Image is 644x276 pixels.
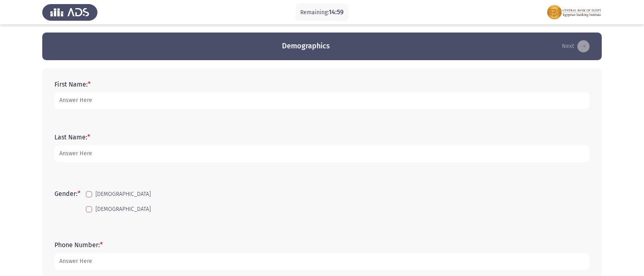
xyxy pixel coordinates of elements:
[546,1,602,24] img: Assessment logo of FOCUS Assessment 3 Modules EN
[54,241,103,249] label: Phone Number:
[282,41,330,51] h3: Demographics
[54,190,80,198] label: Gender:
[95,189,151,199] span: [DEMOGRAPHIC_DATA]
[559,40,592,53] button: load next page
[54,146,590,162] input: add answer text
[329,8,344,16] span: 14:59
[54,133,90,141] label: Last Name:
[54,92,590,109] input: add answer text
[54,80,91,88] label: First Name:
[300,7,344,17] p: Remaining:
[95,204,151,214] span: [DEMOGRAPHIC_DATA]
[54,253,590,270] input: add answer text
[42,1,98,24] img: Assess Talent Management logo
